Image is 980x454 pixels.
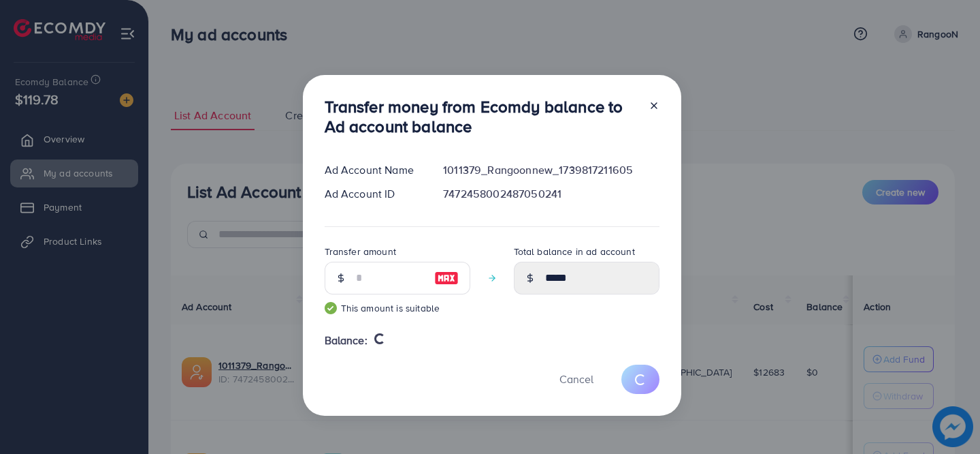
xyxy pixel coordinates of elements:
div: 7472458002487050241 [432,186,670,202]
div: Ad Account Name [314,162,433,178]
img: image [434,270,459,286]
span: Cancel [559,372,593,387]
label: Transfer amount [325,245,396,258]
span: Balance: [325,333,367,348]
button: Cancel [542,365,610,394]
img: guide [325,302,337,314]
small: This amount is suitable [325,301,470,315]
label: Total balance in ad account [514,245,635,258]
div: 1011379_Rangoonnew_1739817211605 [432,162,670,178]
div: Ad Account ID [314,186,433,202]
h3: Transfer money from Ecomdy balance to Ad account balance [325,97,638,136]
